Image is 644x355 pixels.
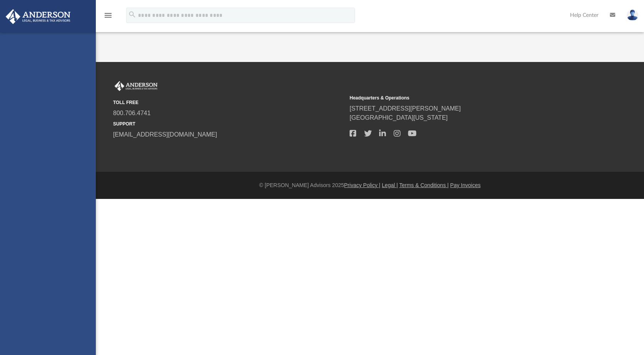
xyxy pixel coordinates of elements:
[3,9,73,24] img: Anderson Advisors Platinum Portal
[113,131,217,138] a: [EMAIL_ADDRESS][DOMAIN_NAME]
[627,10,638,21] img: User Pic
[382,182,398,188] a: Legal |
[128,10,136,19] i: search
[113,110,151,116] a: 800.706.4741
[96,181,644,189] div: © [PERSON_NAME] Advisors 2025
[113,99,344,106] small: TOLL FREE
[103,15,113,20] a: menu
[399,182,449,188] a: Terms & Conditions |
[113,81,159,91] img: Anderson Advisors Platinum Portal
[113,121,344,127] small: SUPPORT
[350,94,581,101] small: Headquarters & Operations
[103,11,113,20] i: menu
[450,182,480,188] a: Pay Invoices
[344,182,381,188] a: Privacy Policy |
[350,105,461,112] a: [STREET_ADDRESS][PERSON_NAME]
[350,114,448,121] a: [GEOGRAPHIC_DATA][US_STATE]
